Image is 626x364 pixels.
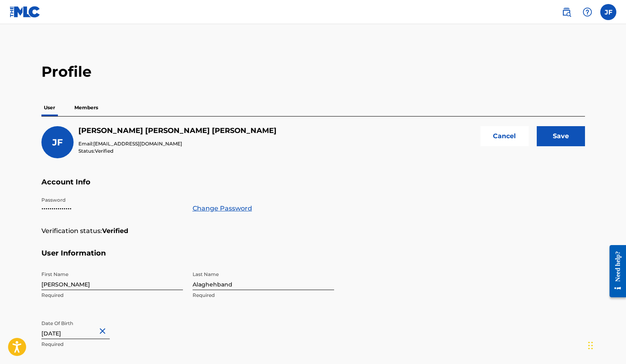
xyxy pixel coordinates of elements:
[41,63,585,81] h2: Profile
[98,319,110,343] button: Close
[583,7,592,17] img: help
[586,325,626,364] iframe: Chat Widget
[603,238,626,304] iframe: Resource Center
[588,333,593,358] div: Drag
[579,4,595,20] div: Help
[41,99,57,116] p: User
[93,141,182,147] span: [EMAIL_ADDRESS][DOMAIN_NAME]
[41,226,102,236] p: Verification status:
[480,126,529,146] button: Cancel
[78,140,277,147] p: Email:
[78,126,277,135] h5: Jonah Marais Roth Frantzich
[562,7,571,17] img: search
[600,4,616,20] div: User Menu
[41,249,585,268] h5: User Information
[41,196,183,204] p: Password
[72,99,101,116] p: Members
[41,341,183,348] p: Required
[52,137,63,148] span: JF
[78,147,277,155] p: Status:
[193,292,334,299] p: Required
[537,126,585,146] input: Save
[102,226,128,236] strong: Verified
[10,6,41,18] img: MLC Logo
[95,148,113,154] span: Verified
[41,178,585,196] h5: Account Info
[41,292,183,299] p: Required
[193,204,252,213] a: Change Password
[41,204,183,213] p: •••••••••••••••
[558,4,575,20] a: Public Search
